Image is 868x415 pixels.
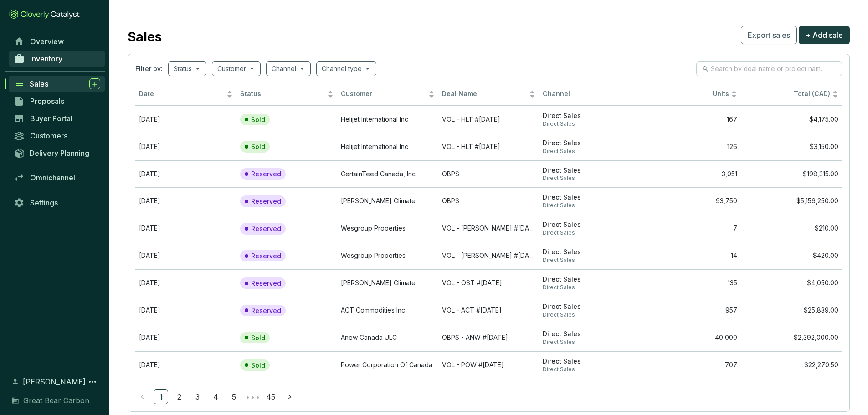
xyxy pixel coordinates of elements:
[282,389,297,404] li: Next Page
[251,334,265,342] p: Sold
[9,170,105,185] a: Omnichannel
[9,128,105,143] a: Customers
[30,97,64,106] span: Proposals
[135,351,236,379] td: Sep 05 2025
[30,173,75,182] span: Omnichannel
[23,376,86,387] span: [PERSON_NAME]
[442,90,528,98] span: Deal Name
[543,174,637,182] span: Direct Sales
[337,324,438,351] td: Anew Canada ULC
[286,394,293,400] span: right
[741,26,797,44] button: Export sales
[30,198,58,207] span: Settings
[438,269,539,297] td: VOL - OST #2025-09-09
[337,215,438,242] td: Wesgroup Properties
[128,27,162,46] h2: Sales
[640,83,741,106] th: Units
[251,197,281,205] p: Reserved
[543,311,637,318] span: Direct Sales
[711,64,828,74] input: Search by deal name or project name...
[741,133,842,160] td: $3,150.00
[640,324,741,351] td: 40,000
[9,76,105,92] a: Sales
[543,166,637,175] span: Direct Sales
[9,51,105,67] a: Inventory
[30,149,89,158] span: Delivery Planning
[438,351,539,379] td: VOL - POW #2025-08-27
[806,30,843,41] span: + Add sale
[438,160,539,188] td: OBPS
[543,220,637,229] span: Direct Sales
[543,366,637,373] span: Direct Sales
[741,351,842,379] td: $22,270.50
[190,389,205,404] li: 3
[543,148,637,155] span: Direct Sales
[135,187,236,215] td: Oct 12 2025
[135,64,163,73] span: Filter by:
[208,389,223,404] li: 4
[135,297,236,324] td: Oct 08 2025
[543,284,637,291] span: Direct Sales
[337,83,438,106] th: Customer
[172,389,186,404] li: 2
[251,143,265,151] p: Sold
[640,160,741,188] td: 3,051
[741,106,842,133] td: $4,175.00
[154,389,168,404] li: 1
[135,160,236,188] td: Oct 30 2025
[438,324,539,351] td: OBPS - ANW #2025-07-29
[9,34,105,49] a: Overview
[9,195,105,210] a: Settings
[9,145,105,160] a: Delivery Planning
[135,106,236,133] td: Sep 16 2025
[543,120,637,128] span: Direct Sales
[741,215,842,242] td: $210.00
[438,187,539,215] td: OBPS
[640,269,741,297] td: 135
[438,106,539,133] td: VOL - HLT #2025-08-06
[644,90,729,98] span: Units
[741,160,842,188] td: $198,315.00
[640,106,741,133] td: 167
[543,330,637,338] span: Direct Sales
[135,83,236,106] th: Date
[438,133,539,160] td: VOL - HLT #2025-09-03
[337,187,438,215] td: Ostrom Climate
[263,390,278,404] a: 45
[139,90,225,98] span: Date
[741,269,842,297] td: $4,050.00
[9,111,105,126] a: Buyer Portal
[251,307,281,315] p: Reserved
[135,215,236,242] td: Oct 07 2025
[337,106,438,133] td: Helijet International Inc
[341,90,426,98] span: Customer
[30,54,62,63] span: Inventory
[543,256,637,264] span: Direct Sales
[251,170,281,178] p: Reserved
[251,361,265,369] p: Sold
[543,275,637,284] span: Direct Sales
[172,390,186,404] a: 2
[438,215,539,242] td: VOL - WES #2025-09-08
[226,389,241,404] li: 5
[337,351,438,379] td: Power Corporation Of Canada
[251,279,281,287] p: Reserved
[337,160,438,188] td: CertainTeed Canada, Inc
[282,389,297,404] button: right
[794,90,830,97] span: Total (CAD)
[640,187,741,215] td: 93,750
[9,93,105,109] a: Proposals
[135,324,236,351] td: Jul 28 2025
[23,395,89,406] span: Great Bear Carbon
[135,389,150,404] button: left
[30,37,64,46] span: Overview
[741,297,842,324] td: $25,839.00
[748,30,790,41] span: Export sales
[741,187,842,215] td: $5,156,250.00
[30,79,48,88] span: Sales
[741,324,842,351] td: $2,392,000.00
[438,83,539,106] th: Deal Name
[251,116,265,124] p: Sold
[251,225,281,233] p: Reserved
[640,297,741,324] td: 957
